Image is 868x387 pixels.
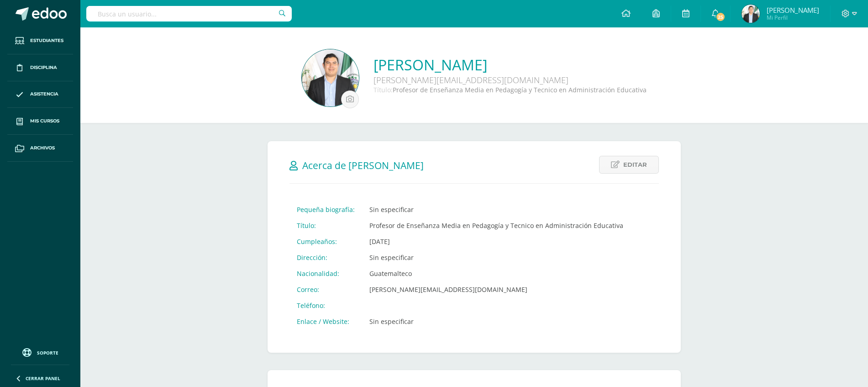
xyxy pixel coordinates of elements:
[7,81,73,108] a: Asistencia
[715,12,726,22] span: 25
[393,85,647,94] span: Profesor de Enseñanza Media en Pedagogía y Tecnico en Administración Educativa
[362,249,631,265] td: Sin especificar
[289,217,362,233] td: Título:
[374,85,393,94] span: Título:
[289,265,362,281] td: Nacionalidad:
[289,313,362,329] td: Enlace / Website:
[289,281,362,297] td: Correo:
[289,297,362,313] td: Teléfono:
[37,350,58,356] span: Soporte
[7,135,73,162] a: Archivos
[374,55,647,74] a: [PERSON_NAME]
[302,159,424,172] span: Acerca de [PERSON_NAME]
[11,346,69,358] a: Soporte
[30,37,63,44] span: Estudiantes
[362,201,631,217] td: Sin especificar
[30,90,58,98] span: Asistencia
[86,6,292,21] input: Busca un usuario...
[289,233,362,249] td: Cumpleaños:
[742,5,760,23] img: 9c404a2ad2021673dbd18c145ee506f9.png
[767,5,819,15] span: [PERSON_NAME]
[30,117,59,125] span: Mis cursos
[302,49,359,106] img: 11d2c96db227a3b7a0d3a99561318c59.png
[289,249,362,265] td: Dirección:
[362,265,631,281] td: Guatemalteco
[362,233,631,249] td: [DATE]
[374,74,647,85] div: [PERSON_NAME][EMAIL_ADDRESS][DOMAIN_NAME]
[289,201,362,217] td: Pequeña biografía:
[7,27,73,54] a: Estudiantes
[7,108,73,135] a: Mis cursos
[7,54,73,81] a: Disciplina
[362,217,631,233] td: Profesor de Enseñanza Media en Pedagogía y Tecnico en Administración Educativa
[30,144,55,152] span: Archivos
[362,313,631,329] td: Sin especificar
[30,64,57,71] span: Disciplina
[599,156,659,174] a: Editar
[623,156,647,173] span: Editar
[767,14,819,21] span: Mi Perfil
[26,375,60,382] span: Cerrar panel
[362,281,631,297] td: [PERSON_NAME][EMAIL_ADDRESS][DOMAIN_NAME]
